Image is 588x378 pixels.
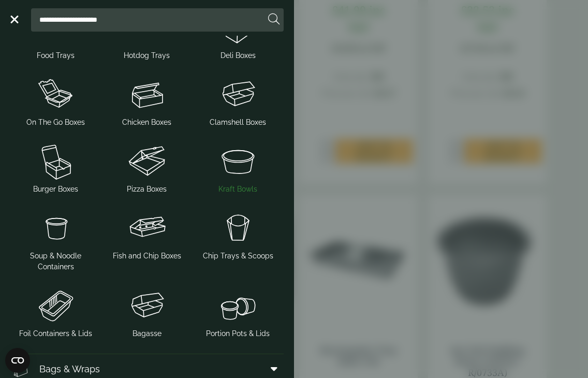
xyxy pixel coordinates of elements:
a: On The Go Boxes [14,71,97,130]
span: Bags & Wraps [39,362,100,376]
a: Portion Pots & Lids [197,283,280,341]
a: Chicken Boxes [106,71,188,130]
span: Chip Trays & Scoops [203,251,273,261]
img: Clamshell_box.svg [106,285,188,326]
img: PortionPots.svg [197,285,280,326]
span: On The Go Boxes [26,117,85,128]
img: Chip_tray.svg [197,207,280,249]
a: Bagasse [106,283,188,341]
img: Burger_box.svg [14,140,97,182]
a: Soup & Noodle Containers [14,205,97,274]
span: Deli Boxes [220,50,256,61]
span: Foil Containers & Lids [19,328,92,339]
img: OnTheGo_boxes.svg [14,74,97,115]
button: Open CMP widget [5,348,30,373]
img: Foil_container.svg [14,285,97,326]
span: Chicken Boxes [122,117,171,128]
span: Bagasse [133,328,161,339]
span: Hotdog Trays [124,50,170,61]
span: Portion Pots & Lids [206,328,270,339]
span: Fish and Chip Boxes [113,251,181,261]
span: Pizza Boxes [127,184,167,195]
a: Chip Trays & Scoops [197,205,280,264]
a: Fish and Chip Boxes [106,205,188,264]
a: Kraft Bowls [197,138,280,197]
a: Clamshell Boxes [197,71,280,130]
span: Clamshell Boxes [210,117,266,128]
img: SoupNsalad_bowls.svg [197,140,280,182]
span: Kraft Bowls [218,184,257,195]
img: FishNchip_box.svg [106,207,188,249]
a: Foil Containers & Lids [14,283,97,341]
img: Clamshell_box.svg [197,74,280,115]
img: SoupNoodle_container.svg [14,207,97,249]
a: Pizza Boxes [106,138,188,197]
a: Burger Boxes [14,138,97,197]
span: Burger Boxes [33,184,78,195]
span: Food Trays [37,50,75,61]
img: Chicken_box-1.svg [106,74,188,115]
img: Pizza_boxes.svg [106,140,188,182]
span: Soup & Noodle Containers [14,251,97,272]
